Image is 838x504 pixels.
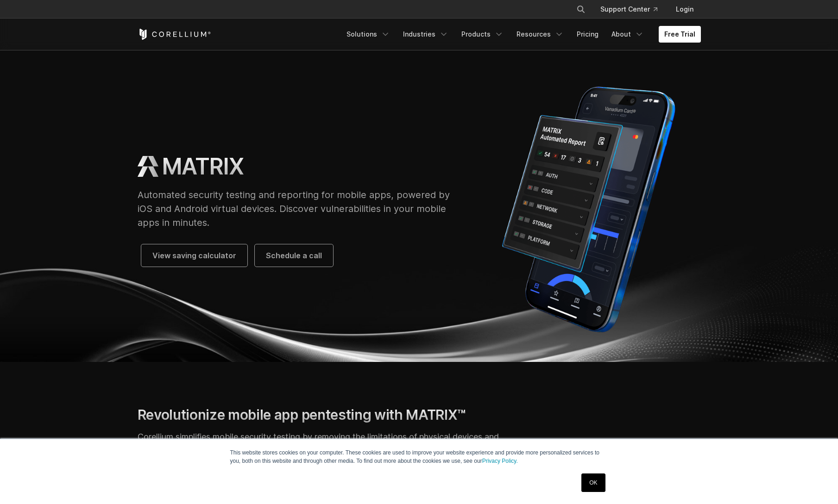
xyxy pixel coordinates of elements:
[581,473,605,492] a: OK
[138,188,459,230] p: Automated security testing and reporting for mobile apps, powered by iOS and Android virtual devi...
[138,156,158,177] img: MATRIX Logo
[477,80,700,339] img: Corellium MATRIX automated report on iPhone showing app vulnerability test results across securit...
[482,458,518,464] a: Privacy Policy.
[456,26,509,43] a: Products
[152,250,236,261] span: View saving calculator
[341,26,396,43] a: Solutions
[668,1,701,18] a: Login
[138,406,507,423] h2: Revolutionize mobile app pentesting with MATRIX™
[162,153,244,180] h1: MATRIX
[230,448,608,465] p: This website stores cookies on your computer. These cookies are used to improve your website expe...
[266,250,322,261] span: Schedule a call
[571,26,604,43] a: Pricing
[255,244,333,267] a: Schedule a call
[565,1,701,18] div: Navigation Menu
[397,26,454,43] a: Industries
[341,26,701,43] div: Navigation Menu
[138,430,507,480] p: Corellium simplifies mobile security testing by removing the limitations of physical devices and ...
[593,1,665,18] a: Support Center
[573,1,589,18] button: Search
[606,26,649,43] a: About
[511,26,569,43] a: Resources
[659,26,701,43] a: Free Trial
[141,244,247,267] a: View saving calculator
[138,29,211,40] a: Corellium Home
